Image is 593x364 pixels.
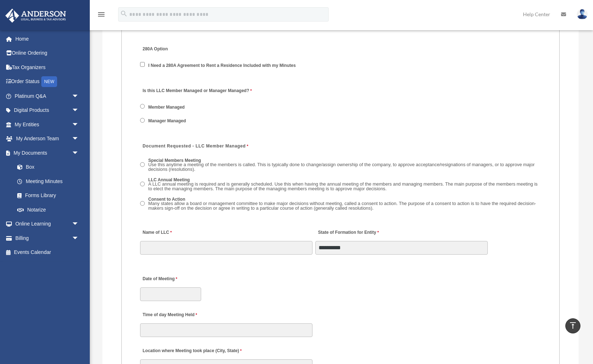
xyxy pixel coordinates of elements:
[146,118,189,124] label: Manager Managed
[10,203,90,217] a: Notarize
[140,274,208,284] label: Date of Meeting
[148,162,535,172] span: Use this anytime a meeting of the members is called. This is typically done to change/assign owne...
[5,89,90,103] a: Platinum Q&Aarrow_drop_down
[140,228,173,237] label: Name of LLC
[72,103,86,118] span: arrow_drop_down
[140,310,208,320] label: Time of day Meeting Held
[41,76,57,87] div: NEW
[10,160,90,174] a: Box
[97,10,106,19] i: menu
[5,132,90,146] a: My Anderson Teamarrow_drop_down
[5,245,90,260] a: Events Calendar
[5,32,90,46] a: Home
[72,217,86,232] span: arrow_drop_down
[146,158,541,173] label: Special Members Meeting
[72,89,86,104] span: arrow_drop_down
[72,146,86,160] span: arrow_drop_down
[140,45,208,54] label: 280A Option
[577,9,588,19] img: User Pic
[72,117,86,132] span: arrow_drop_down
[146,104,187,110] label: Member Managed
[5,117,90,132] a: My Entitiesarrow_drop_down
[148,181,538,191] span: A LLC annual meeting is required and is generally scheduled. Use this when having the annual meet...
[5,217,90,231] a: Online Learningarrow_drop_down
[143,144,246,149] span: Document Requested - LLC Member Managed
[5,74,90,89] a: Order StatusNEW
[146,177,541,193] label: LLC Annual Meeting
[5,146,90,160] a: My Documentsarrow_drop_down
[569,321,577,330] i: vertical_align_top
[120,10,128,18] i: search
[5,103,90,118] a: Digital Productsarrow_drop_down
[146,62,298,69] label: I Need a 280A Agreement to Rent a Residence Included with my Minutes
[148,201,536,211] span: Many states allow a board or management committee to make major decisions without meeting, called...
[315,228,380,237] label: State of Formation for Entity
[146,196,541,212] label: Consent to Action
[565,318,580,333] a: vertical_align_top
[140,346,244,356] label: Location where Meeting took place (City, State)
[97,13,106,19] a: menu
[3,9,68,23] img: Anderson Advisors Platinum Portal
[72,132,86,146] span: arrow_drop_down
[10,188,90,203] a: Forms Library
[72,231,86,246] span: arrow_drop_down
[140,86,254,96] label: Is this LLC Member Managed or Manager Managed?
[5,231,90,245] a: Billingarrow_drop_down
[5,60,90,74] a: Tax Organizers
[10,174,86,188] a: Meeting Minutes
[5,46,90,60] a: Online Ordering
